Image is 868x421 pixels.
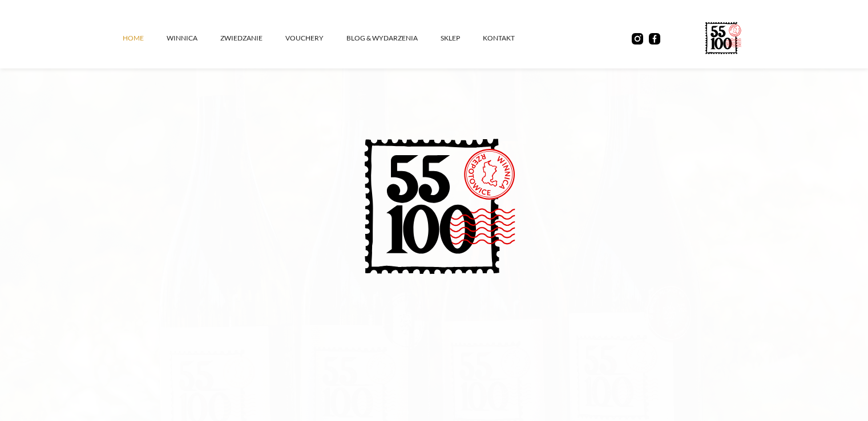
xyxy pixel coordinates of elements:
[483,21,538,55] a: kontakt
[346,21,441,55] a: Blog & Wydarzenia
[167,21,220,55] a: winnica
[123,21,167,55] a: Home
[441,21,483,55] a: SKLEP
[285,21,346,55] a: vouchery
[220,21,285,55] a: ZWIEDZANIE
